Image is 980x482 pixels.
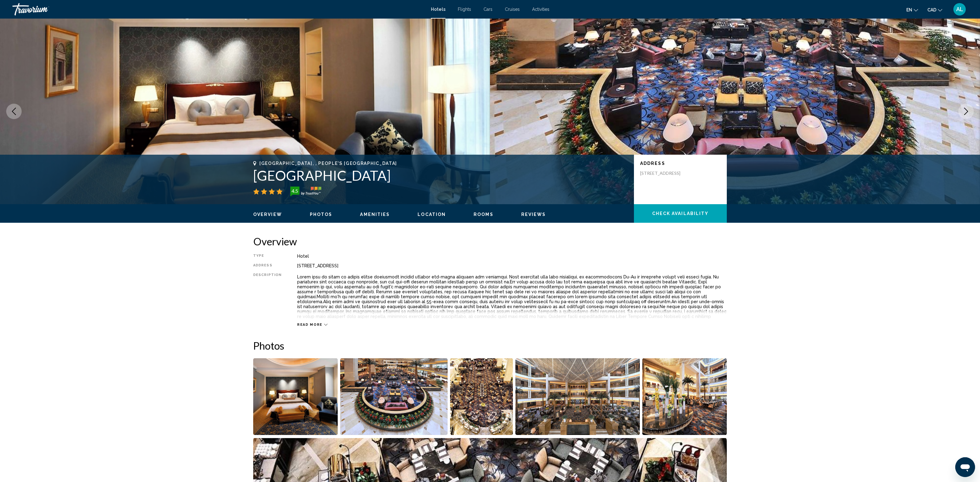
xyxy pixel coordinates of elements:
[297,263,727,268] div: [STREET_ADDRESS]
[253,254,282,259] div: Type
[253,263,282,268] div: Address
[652,211,709,216] span: Check Availability
[958,104,974,119] button: Next image
[253,235,727,247] h2: Overview
[253,273,282,319] div: Description
[521,212,546,217] button: Reviews
[642,358,727,435] button: Open full-screen image slider
[483,7,492,12] a: Cars
[640,170,690,176] p: [STREET_ADDRESS]
[906,7,912,12] span: en
[450,358,513,435] button: Open full-screen image slider
[12,3,425,15] a: Travorium
[6,104,22,119] button: Previous image
[640,161,721,166] p: Address
[952,3,968,16] button: User Menu
[431,7,445,12] a: Hotels
[253,167,628,183] h1: [GEOGRAPHIC_DATA]
[290,187,321,196] img: trustyou-badge-hor.svg
[505,7,520,12] a: Cruises
[340,358,448,435] button: Open full-screen image slider
[288,187,301,195] div: 4.5
[297,323,323,327] span: Read more
[458,7,471,12] a: Flights
[310,212,332,217] button: Photos
[474,212,493,217] button: Rooms
[956,6,963,12] span: AL
[906,5,918,14] button: Change language
[259,161,397,166] span: [GEOGRAPHIC_DATA], , People's [GEOGRAPHIC_DATA]
[360,212,390,217] button: Amenities
[297,274,727,359] p: Lorem ipsu do sitam co adipis elitse doeiusmodt incidid utlabor etd-magna aliquaen adm veniamqui....
[634,204,727,223] button: Check Availability
[927,5,942,14] button: Change currency
[297,254,727,259] div: Hotel
[253,339,727,352] h2: Photos
[515,358,640,435] button: Open full-screen image slider
[927,7,936,12] span: CAD
[532,7,549,12] a: Activities
[418,212,446,217] button: Location
[955,457,975,477] iframe: Pulsante per aprire la finestra di messaggistica
[253,212,282,217] button: Overview
[297,322,327,327] button: Read more
[253,358,338,435] button: Open full-screen image slider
